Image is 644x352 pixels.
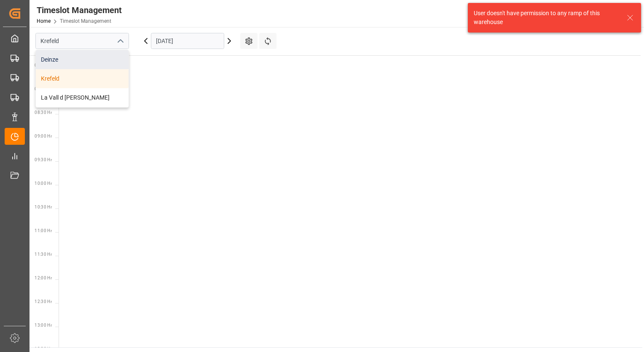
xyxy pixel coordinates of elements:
div: Deinze [36,50,129,69]
span: 12:30 Hr [35,299,52,304]
input: Type to search/select [35,33,129,49]
span: 11:30 Hr [35,252,52,257]
div: Timeslot Management [37,4,122,16]
span: 08:00 Hr [35,87,52,91]
input: DD.MM.YYYY [151,33,224,49]
div: Krefeld [36,69,129,88]
span: 13:00 Hr [35,323,52,328]
span: 10:00 Hr [35,181,52,186]
span: 09:00 Hr [35,134,52,138]
div: La Vall d [PERSON_NAME] [36,88,129,107]
span: 13:30 Hr [35,347,52,351]
div: User doesn't have permission to any ramp of this warehouse [474,9,619,27]
span: 08:30 Hr [35,110,52,115]
button: close menu [113,35,126,48]
a: Home [37,18,51,24]
span: 11:00 Hr [35,228,52,233]
span: 09:30 Hr [35,157,52,162]
span: 10:30 Hr [35,205,52,209]
span: 12:00 Hr [35,276,52,280]
span: 07:30 Hr [35,63,52,68]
